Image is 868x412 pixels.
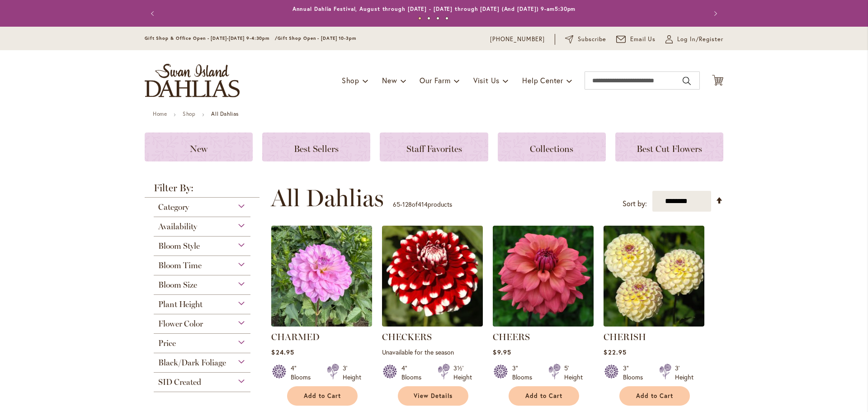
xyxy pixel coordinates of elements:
span: Help Center [522,76,563,85]
span: View Details [414,392,453,400]
span: Gift Shop & Office Open - [DATE]-[DATE] 9-4:30pm / [145,35,278,41]
a: CHARMED [271,331,320,342]
a: CHARMED [271,320,372,328]
span: $24.95 [271,348,294,356]
span: All Dahlias [271,185,384,212]
a: CHERISH [604,331,646,342]
span: Bloom Style [158,241,200,251]
p: Unavailable for the season [382,348,483,356]
button: Next [705,5,723,23]
span: $22.95 [604,348,626,356]
span: Category [158,202,189,212]
div: 4" Blooms [401,364,427,382]
button: 1 of 4 [418,17,421,20]
a: Collections [498,133,606,161]
a: CHERISH [604,320,704,328]
a: [PHONE_NUMBER] [490,35,545,44]
span: New [382,76,397,85]
p: - of products [393,197,452,212]
span: Staff Favorites [406,143,462,154]
a: Subscribe [565,35,606,44]
span: New [190,143,208,154]
span: Price [158,338,176,348]
span: Gift Shop Open - [DATE] 10-3pm [278,35,356,41]
span: Flower Color [158,319,203,329]
span: Email Us [630,35,656,44]
span: Collections [530,143,573,154]
div: 3' Height [675,364,693,382]
span: Best Sellers [294,143,339,154]
a: CHECKERS [382,331,432,342]
span: 128 [402,200,412,208]
div: 5' Height [564,364,583,382]
span: Subscribe [578,35,606,44]
a: Annual Dahlia Festival, August through [DATE] - [DATE] through [DATE] (And [DATE]) 9-am5:30pm [292,5,576,12]
span: Bloom Time [158,260,202,270]
span: Our Farm [420,76,450,85]
a: CHEERS [493,320,594,328]
span: Add to Cart [525,392,562,400]
img: CHECKERS [382,226,483,327]
a: Log In/Register [665,35,723,44]
strong: Filter By: [145,183,259,198]
button: Add to Cart [509,386,579,406]
a: Staff Favorites [380,133,488,161]
a: Best Sellers [262,133,370,161]
span: 65 [393,200,400,208]
button: 3 of 4 [436,17,439,20]
button: Add to Cart [619,386,690,406]
span: Shop [342,76,359,85]
span: Add to Cart [636,392,673,400]
button: 2 of 4 [427,17,430,20]
a: Home [153,110,167,117]
span: 414 [418,200,428,208]
a: CHEERS [493,331,530,342]
button: Previous [145,5,163,23]
a: Best Cut Flowers [615,133,723,161]
div: 4" Blooms [291,364,316,382]
button: Add to Cart [287,386,358,406]
a: View Details [398,386,468,406]
a: Shop [183,110,195,117]
img: CHERISH [604,226,704,327]
a: CHECKERS [382,320,483,328]
div: 3' Height [343,364,361,382]
span: Plant Height [158,299,203,309]
a: Email Us [616,35,656,44]
img: CHARMED [271,226,372,327]
span: Best Cut Flowers [637,143,702,154]
span: Add to Cart [304,392,341,400]
strong: All Dahlias [211,110,239,117]
span: Log In/Register [677,35,723,44]
div: 3" Blooms [623,364,648,382]
span: Black/Dark Foliage [158,358,226,368]
button: 4 of 4 [445,17,448,20]
label: Sort by: [623,195,647,212]
a: New [145,133,253,161]
span: $9.95 [493,348,511,356]
a: store logo [145,64,240,97]
img: CHEERS [493,226,594,327]
span: Bloom Size [158,280,197,290]
span: Visit Us [473,76,500,85]
span: SID Created [158,377,201,387]
span: Availability [158,222,197,232]
div: 3" Blooms [512,364,538,382]
div: 3½' Height [453,364,472,382]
